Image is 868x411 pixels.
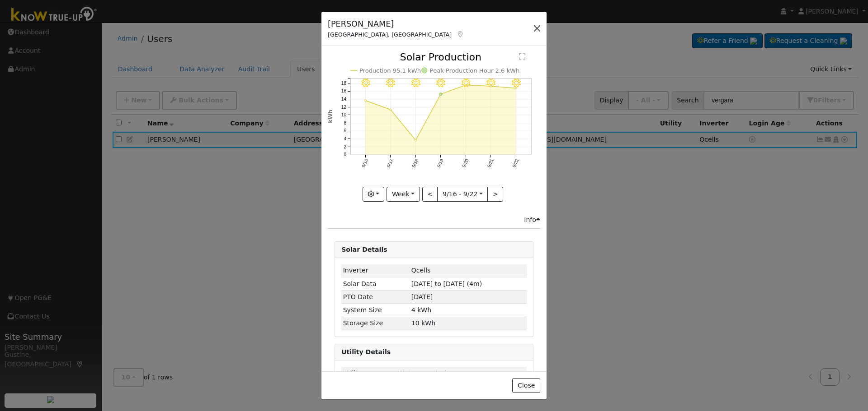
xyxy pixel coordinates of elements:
span: [GEOGRAPHIC_DATA], [GEOGRAPHIC_DATA] [328,31,452,38]
h5: [PERSON_NAME] [328,18,464,30]
i: 9/19 - MostlyClear [436,79,445,88]
text: 9/20 [461,158,469,168]
text: 12 [341,105,347,110]
text: 9/21 [486,158,495,168]
span: ID: 1470, authorized: 08/11/25 [411,267,431,274]
button: Week [387,187,420,202]
text: 14 [341,97,347,102]
a: Map [456,31,464,38]
text: 4 [344,136,347,141]
circle: onclick="" [364,100,366,102]
i: 9/21 - MostlyClear [486,79,495,88]
circle: onclick="" [390,109,392,111]
div: Info [524,215,540,225]
i: 9/17 - Clear [386,79,395,88]
span: 10 kWh [411,319,435,327]
circle: onclick="" [415,139,416,141]
text: 8 [344,120,347,125]
button: 9/16 - 9/22 [437,187,488,202]
button: < [422,187,438,202]
button: > [487,187,503,202]
text: Production 95.1 kWh [359,67,421,74]
i: 9/16 - Clear [361,79,370,88]
circle: onclick="" [439,93,442,96]
text: Peak Production Hour 2.6 kWh [430,67,520,74]
text:  [519,53,525,60]
text: 9/16 [361,158,369,168]
text: 10 [341,113,347,118]
text: 0 [344,152,347,157]
text: 9/19 [436,158,444,168]
text: 6 [344,129,347,134]
text: 9/17 [386,158,394,168]
td: Inverter [341,264,410,277]
circle: onclick="" [490,85,492,87]
circle: onclick="" [515,88,517,89]
td: System Size [341,304,410,317]
span: [DATE] to [DATE] (4m) [411,280,482,287]
text: 9/18 [411,158,419,168]
text: 2 [344,144,347,149]
td: PTO Date [341,291,410,304]
td: Utility [341,367,398,380]
td: Storage Size [341,317,410,330]
strong: Utility Details [341,348,391,356]
text: Solar Production [400,51,481,63]
circle: onclick="" [465,84,467,86]
span: Not connected [400,369,446,377]
i: 9/22 - Clear [512,79,521,88]
text: 18 [341,81,347,86]
strong: Solar Details [341,246,387,253]
button: Close [512,378,540,393]
span: [DATE] [411,293,433,300]
td: Solar Data [341,277,410,291]
text: 9/22 [511,158,519,168]
i: 9/18 - Clear [411,79,420,88]
text: 16 [341,89,347,94]
i: 9/20 - MostlyClear [462,79,471,88]
span: 4 kWh [411,306,431,314]
text: kWh [327,110,334,123]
